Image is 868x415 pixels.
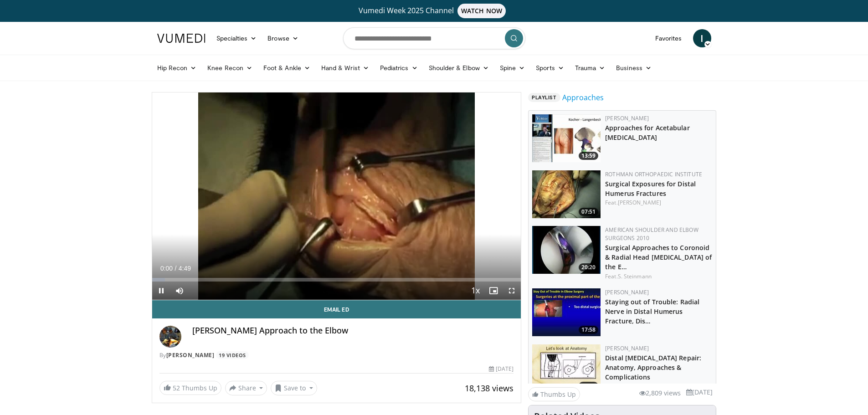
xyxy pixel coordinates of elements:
[618,199,661,206] a: [PERSON_NAME]
[611,59,657,77] a: Business
[202,59,258,77] a: Knee Recon
[532,170,601,218] img: 70322_0000_3.png.150x105_q85_crop-smart_upscale.jpg
[225,381,267,395] button: Share
[465,383,514,394] span: 18,138 views
[605,354,701,381] a: Distal [MEDICAL_DATA] Repair: Anatomy, Approaches & Complications
[605,272,712,281] div: Feat.
[489,365,514,373] div: [DATE]
[175,265,177,272] span: /
[159,4,710,18] a: Vumedi Week 2025 ChannelWATCH NOW
[579,382,598,390] span: 10:05
[693,29,711,47] a: I
[579,326,598,334] span: 17:58
[503,282,521,300] button: Fullscreen
[152,278,521,282] div: Progress Bar
[532,344,601,392] img: 90401_0000_3.png.150x105_q85_crop-smart_upscale.jpg
[579,208,598,216] span: 07:51
[170,282,189,300] button: Mute
[152,92,521,300] video-js: Video Player
[494,59,530,77] a: Spine
[159,351,514,359] div: By
[532,226,601,274] a: 20:20
[157,34,205,43] img: VuMedi Logo
[562,92,604,103] a: Approaches
[605,226,699,242] a: American Shoulder and Elbow Surgeons 2010
[605,199,712,207] div: Feat.
[570,59,611,77] a: Trauma
[639,388,681,398] li: 2,809 views
[343,27,525,49] input: Search topics, interventions
[160,265,173,272] span: 0:00
[605,179,696,198] a: Surgical Exposures for Distal Humerus Fractures
[173,384,180,392] span: 52
[532,114,601,162] a: 13:59
[532,288,601,336] img: Q2xRg7exoPLTwO8X4xMDoxOjB1O8AjAz_1.150x105_q85_crop-smart_upscale.jpg
[152,300,521,318] a: Email Ed
[258,59,316,77] a: Foot & Ankle
[316,59,375,77] a: Hand & Wrist
[605,243,712,271] a: Surgical Approaches to Coronoid & Radial Head [MEDICAL_DATA] of the E…
[423,59,494,77] a: Shoulder & Elbow
[271,381,317,395] button: Save to
[532,170,601,218] a: 07:51
[159,381,221,395] a: 52 Thumbs Up
[152,282,170,300] button: Pause
[375,59,423,77] a: Pediatrics
[532,226,601,274] img: stein2_1.png.150x105_q85_crop-smart_upscale.jpg
[211,29,262,47] a: Specialties
[152,59,202,77] a: Hip Recon
[484,282,503,300] button: Enable picture-in-picture mode
[605,297,699,325] a: Staying out of Trouble: Radial Nerve in Distal Humerus Fracture, Dis…
[605,288,649,296] a: [PERSON_NAME]
[605,170,702,178] a: Rothman Orthopaedic Institute
[262,29,304,47] a: Browse
[532,288,601,336] a: 17:58
[528,93,560,102] span: Playlist
[457,4,506,18] span: WATCH NOW
[579,152,598,160] span: 13:59
[166,351,215,359] a: [PERSON_NAME]
[466,282,484,300] button: Playback Rate
[618,272,652,280] a: S. Steinmann
[192,326,514,336] h4: [PERSON_NAME] Approach to the Elbow
[159,326,181,348] img: Avatar
[605,123,690,142] a: Approaches for Acetabular [MEDICAL_DATA]
[530,59,570,77] a: Sports
[605,344,649,352] a: [PERSON_NAME]
[532,114,601,162] img: 289877_0000_1.png.150x105_q85_crop-smart_upscale.jpg
[686,387,713,397] li: [DATE]
[179,265,191,272] span: 4:49
[528,387,580,401] a: Thumbs Up
[532,344,601,392] a: 10:05
[650,29,688,47] a: Favorites
[605,114,649,122] a: [PERSON_NAME]
[579,263,598,272] span: 20:20
[216,351,249,359] a: 19 Videos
